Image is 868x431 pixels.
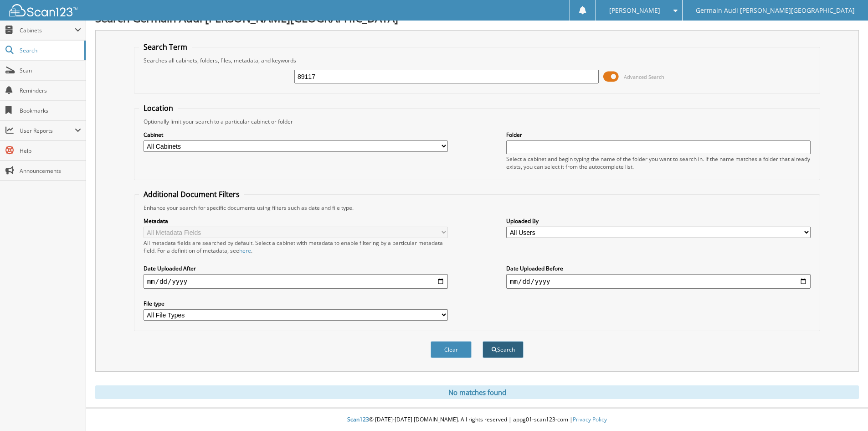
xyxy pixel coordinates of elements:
span: User Reports [20,127,75,135]
span: Scan123 [347,415,369,423]
div: Select a cabinet and begin typing the name of the folder you want to search in. If the name match... [506,155,811,171]
span: Scan [20,67,81,74]
div: All metadata fields are searched by default. Select a cabinet with metadata to enable filtering b... [144,239,448,254]
div: Optionally limit your search to a particular cabinet or folder [139,118,815,125]
button: Search [483,341,524,358]
span: Cabinets [20,26,75,34]
legend: Search Term [139,42,192,52]
label: File type [144,300,448,307]
span: Advanced Search [624,73,664,80]
span: [PERSON_NAME] [609,8,660,13]
div: No matches found [95,385,859,399]
div: Enhance your search for specific documents using filters such as date and file type. [139,204,815,212]
input: start [144,274,448,289]
div: © [DATE]-[DATE] [DOMAIN_NAME]. All rights reserved | appg01-scan123-com | [86,409,868,431]
input: end [506,274,811,289]
span: Help [20,147,81,155]
span: Reminders [20,87,81,94]
legend: Location [139,103,178,113]
label: Folder [506,131,811,139]
img: scan123-logo-white.svg [9,4,77,16]
a: here [239,247,251,254]
span: Germain Audi [PERSON_NAME][GEOGRAPHIC_DATA] [696,8,855,13]
a: Privacy Policy [573,415,607,423]
label: Uploaded By [506,217,811,225]
label: Cabinet [144,131,448,139]
label: Date Uploaded After [144,265,448,272]
label: Metadata [144,217,448,225]
span: Search [20,47,80,54]
iframe: Chat Widget [822,387,868,431]
legend: Additional Document Filters [139,189,244,199]
button: Clear [431,341,472,358]
label: Date Uploaded Before [506,265,811,272]
span: Announcements [20,167,81,175]
div: Searches all cabinets, folders, files, metadata, and keywords [139,57,815,64]
span: Bookmarks [20,107,81,114]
